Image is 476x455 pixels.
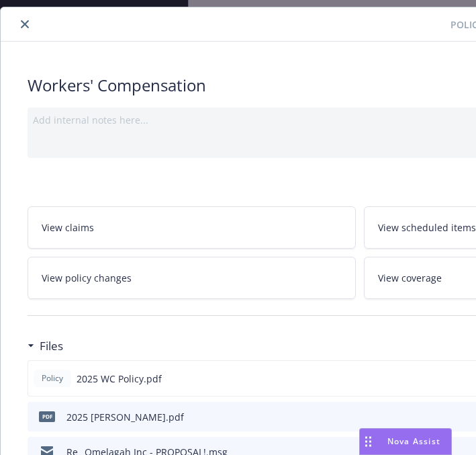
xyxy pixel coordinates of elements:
span: View coverage [378,271,442,285]
div: Drag to move [360,429,377,454]
span: Nova Assist [387,436,440,447]
span: View scheduled items [378,220,476,235]
button: Nova Assist [359,428,452,455]
span: 2025 WC Policy.pdf [77,372,162,386]
button: close [17,16,33,32]
div: Files [28,337,63,355]
div: 2025 [PERSON_NAME].pdf [66,410,184,424]
span: View policy changes [42,271,132,285]
a: View policy changes [28,257,356,299]
a: View claims [28,206,356,249]
h3: Files [40,337,63,355]
span: pdf [39,411,55,421]
span: Policy [39,372,66,384]
span: View claims [42,220,94,235]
